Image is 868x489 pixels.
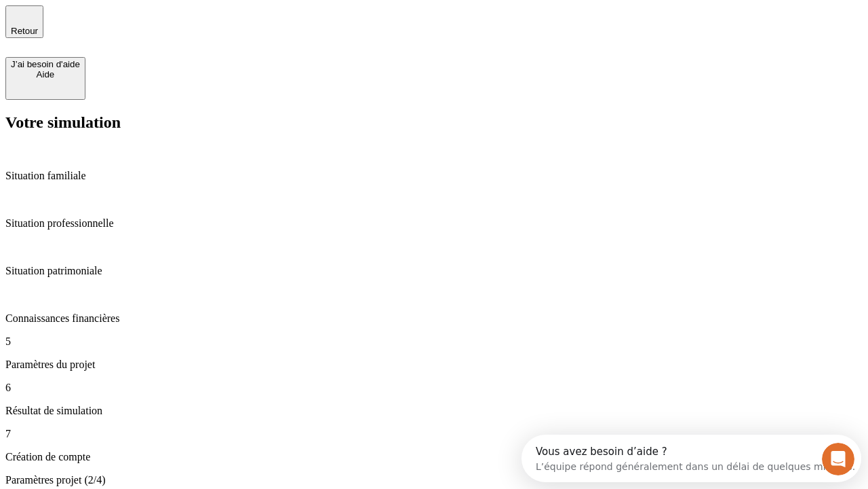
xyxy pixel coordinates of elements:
[5,265,863,277] p: Situation patrimoniale
[5,113,863,132] h2: Votre simulation
[5,382,863,394] p: 6
[5,428,863,440] p: 7
[5,170,863,182] p: Situation familiale
[14,12,334,22] div: Vous avez besoin d’aide ?
[5,217,863,230] p: Situation professionnelle
[5,5,374,43] div: Ouvrir le Messenger Intercom
[5,474,863,486] p: Paramètres projet (2/4)
[14,22,334,37] div: L’équipe répond généralement dans un délai de quelques minutes.
[5,336,863,348] p: 5
[5,57,85,100] button: J’ai besoin d'aideAide
[11,59,80,69] div: J’ai besoin d'aide
[822,443,854,475] iframe: Intercom live chat
[11,69,80,79] div: Aide
[11,26,38,36] span: Retour
[5,405,863,417] p: Résultat de simulation
[521,435,861,482] iframe: Intercom live chat discovery launcher
[5,312,863,325] p: Connaissances financières
[5,5,43,38] button: Retour
[5,451,863,463] p: Création de compte
[5,359,863,371] p: Paramètres du projet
